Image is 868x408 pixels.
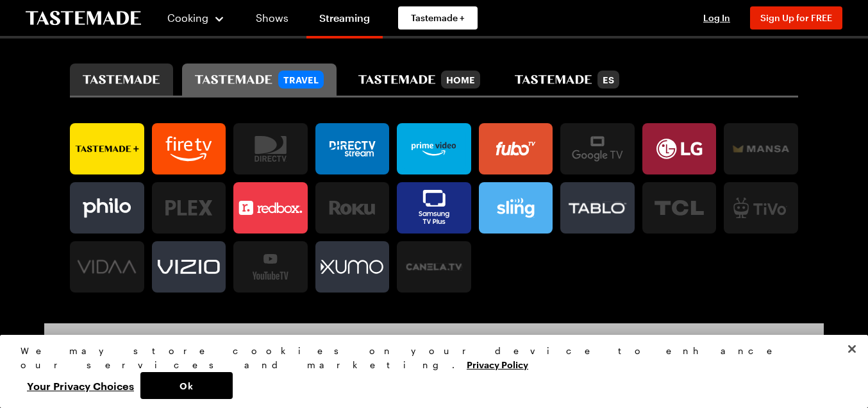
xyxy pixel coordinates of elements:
[167,3,225,33] button: Cooking
[140,372,233,399] button: Ok
[703,12,730,23] span: Log In
[760,12,832,23] span: Sign Up for FREE
[411,12,465,24] span: Tastemade +
[597,71,619,89] div: ES
[278,71,324,89] div: Travel
[21,372,140,399] button: Your Privacy Choices
[182,64,336,96] button: tastemade travel
[691,12,742,24] button: Log In
[306,3,383,38] a: Streaming
[750,6,842,30] button: Sign Up for FREE
[467,358,528,370] a: More information about your privacy, opens in a new tab
[70,64,173,96] button: tastemade
[346,64,493,96] button: tastemade home
[26,11,141,26] a: To Tastemade Home Page
[167,12,208,24] span: Cooking
[838,335,866,363] button: Close
[398,6,478,30] a: Tastemade +
[502,64,632,96] button: tastemade en español
[21,344,837,372] div: We may store cookies on your device to enhance our services and marketing.
[21,344,837,399] div: Privacy
[441,71,480,89] div: Home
